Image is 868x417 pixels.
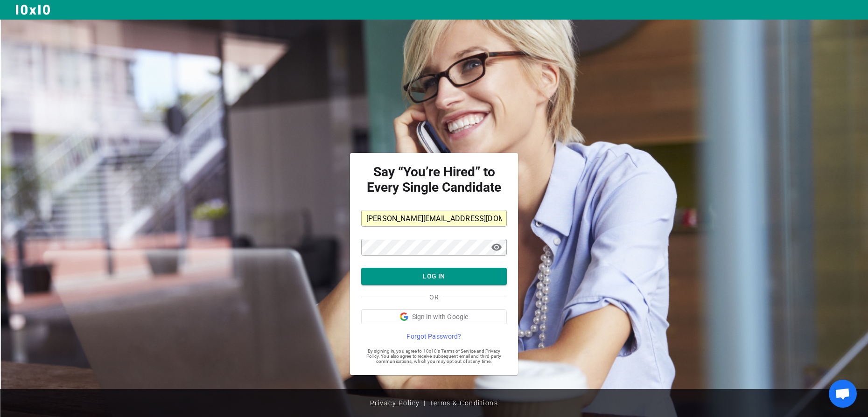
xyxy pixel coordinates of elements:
[424,396,426,410] span: |
[426,393,502,413] a: Terms & Conditions
[15,4,51,16] img: Logo
[829,380,857,408] a: Open chat
[491,242,502,253] span: visibility
[366,393,424,413] a: Privacy Policy
[406,332,461,341] span: Forgot Password?
[412,312,469,321] span: Sign in with Google
[361,211,507,226] input: Email Address*
[361,332,507,341] a: Forgot Password?
[361,268,507,285] button: LOG IN
[429,292,438,302] span: OR
[361,164,507,195] strong: Say “You’re Hired” to Every Single Candidate
[361,309,507,324] button: Sign in with Google
[361,348,507,364] span: By signing in, you agree to 10x10's Terms of Service and Privacy Policy. You also agree to receiv...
